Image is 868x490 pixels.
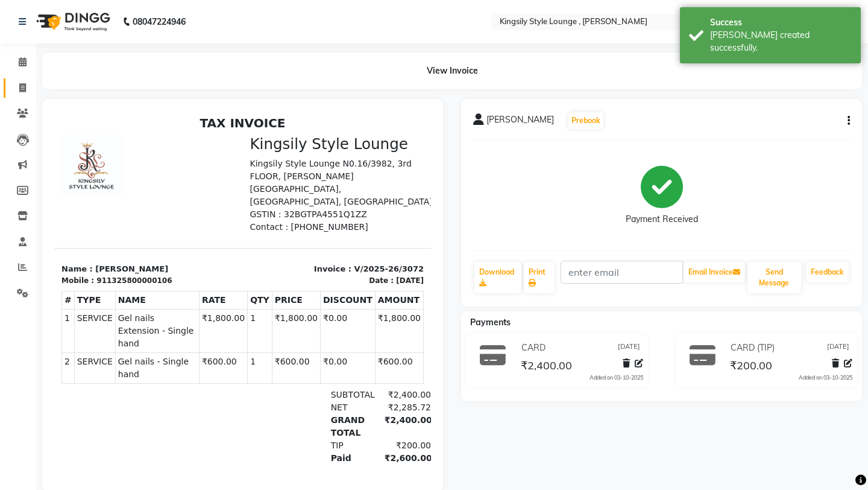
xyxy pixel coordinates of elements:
[806,262,849,282] a: Feedback
[145,180,193,198] th: RATE
[321,198,369,241] td: ₹1,800.00
[20,241,61,272] td: SERVICE
[470,317,511,328] span: Payments
[193,198,218,241] td: 1
[193,180,218,198] th: QTY
[8,198,20,241] td: 1
[218,241,266,272] td: ₹600.00
[196,24,370,42] h3: Kingsily Style Lounge
[799,374,852,382] div: Added on 03-10-2025
[730,358,772,375] span: ₹200.00
[269,341,323,354] div: Paid
[684,262,745,282] button: Email Invoice
[321,241,369,272] td: ₹600.00
[8,241,20,272] td: 2
[269,278,323,290] div: SUBTOTAL
[561,261,682,284] input: enter email
[827,342,849,354] span: [DATE]
[145,198,193,241] td: ₹1,800.00
[64,244,142,270] span: Gel nails - Single hand
[710,29,852,54] div: Bill created successfully.
[342,164,370,175] div: [DATE]
[7,152,181,164] p: Name : [PERSON_NAME]
[521,358,572,375] span: ₹2,400.00
[269,290,323,303] div: NET
[133,5,186,39] b: 08047224946
[196,97,370,110] p: GSTIN : 32BGTPA4551Q1ZZ
[196,46,370,97] p: Kingsily Style Lounge N0.16/3982, 3rd FLOOR, [PERSON_NAME][GEOGRAPHIC_DATA], [GEOGRAPHIC_DATA], [...
[323,290,377,303] div: ₹2,285.72
[323,328,377,341] div: ₹200.00
[568,112,603,129] button: Prebook
[266,241,321,272] td: ₹0.00
[42,52,862,89] div: View Invoice
[61,180,145,198] th: NAME
[321,180,369,198] th: AMOUNT
[269,328,323,341] div: TIP
[710,16,852,29] div: Success
[315,164,339,175] div: Date :
[218,180,266,198] th: PRICE
[42,164,118,175] div: 911325800000106
[747,262,801,293] button: Send Message
[20,198,61,241] td: SERVICE
[474,262,521,293] a: Download
[7,5,370,19] h2: TAX INVOICE
[524,262,555,293] a: Print
[323,278,377,290] div: ₹2,400.00
[7,164,40,175] div: Mobile :
[20,180,61,198] th: TYPE
[590,374,643,382] div: Added on 03-10-2025
[8,180,20,198] th: #
[618,342,640,354] span: [DATE]
[193,241,218,272] td: 1
[626,213,698,226] div: Payment Received
[64,201,142,239] span: Gel nails Extension - Single hand
[731,342,775,354] span: CARD (TIP)
[323,341,377,354] div: ₹2,600.00
[266,180,321,198] th: DISCOUNT
[145,241,193,272] td: ₹600.00
[266,198,321,241] td: ₹0.00
[521,342,546,354] span: CARD
[196,110,370,122] p: Contact : [PHONE_NUMBER]
[196,152,370,164] p: Invoice : V/2025-26/3072
[269,303,323,328] div: GRAND TOTAL
[218,198,266,241] td: ₹1,800.00
[486,113,554,130] span: [PERSON_NAME]
[323,303,377,328] div: ₹2,400.00
[31,5,113,39] img: logo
